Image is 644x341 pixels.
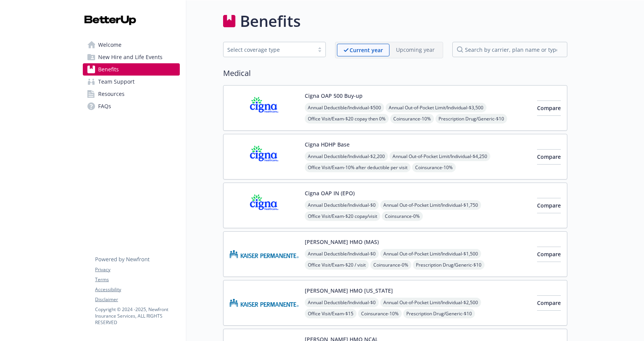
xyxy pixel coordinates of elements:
[83,88,180,100] a: Resources
[350,46,383,54] p: Current year
[83,51,180,63] a: New Hire and Life Events
[380,200,481,210] span: Annual Out-of-Pocket Limit/Individual - $1,750
[98,88,125,100] span: Resources
[227,46,310,54] div: Select coverage type
[305,238,379,246] button: [PERSON_NAME] HMO (MAS)
[305,103,384,112] span: Annual Deductible/Individual - $500
[240,10,301,33] h1: Benefits
[230,189,299,222] img: CIGNA carrier logo
[98,39,122,51] span: Welcome
[98,100,111,112] span: FAQs
[537,104,561,112] span: Compare
[537,295,561,311] button: Compare
[83,63,180,76] a: Benefits
[537,153,561,160] span: Compare
[537,100,561,116] button: Compare
[537,198,561,213] button: Compare
[83,100,180,112] a: FAQs
[98,63,119,76] span: Benefits
[305,140,350,148] button: Cigna HDHP Base
[305,92,363,100] button: Cigna OAP 500 Buy-up
[435,114,507,124] span: Prescription Drug/Generic - $10
[305,309,356,318] span: Office Visit/Exam - $15
[370,260,411,270] span: Coinsurance - 0%
[95,286,179,293] a: Accessibility
[95,276,179,283] a: Terms
[390,114,434,124] span: Coinsurance - 10%
[305,189,355,197] button: Cigna OAP IN (EPO)
[230,92,299,124] img: CIGNA carrier logo
[412,163,456,172] span: Coinsurance - 10%
[403,309,475,318] span: Prescription Drug/Generic - $10
[380,249,481,259] span: Annual Out-of-Pocket Limit/Individual - $1,500
[305,260,369,270] span: Office Visit/Exam - $20 / visit
[230,140,299,173] img: CIGNA carrier logo
[389,152,490,161] span: Annual Out-of-Pocket Limit/Individual - $4,250
[382,211,423,221] span: Coinsurance - 0%
[305,152,388,161] span: Annual Deductible/Individual - $2,200
[230,287,299,319] img: Kaiser Permanente of Hawaii carrier logo
[380,298,481,307] span: Annual Out-of-Pocket Limit/Individual - $2,500
[305,287,393,295] button: [PERSON_NAME] HMO [US_STATE]
[305,114,389,124] span: Office Visit/Exam - $20 copay then 0%
[305,211,380,221] span: Office Visit/Exam - $20 copay/visit
[537,149,561,165] button: Compare
[396,46,435,54] p: Upcoming year
[413,260,485,270] span: Prescription Drug/Generic - $10
[305,298,379,307] span: Annual Deductible/Individual - $0
[98,76,135,88] span: Team Support
[305,249,379,259] span: Annual Deductible/Individual - $0
[95,266,179,273] a: Privacy
[98,51,163,63] span: New Hire and Life Events
[83,39,180,51] a: Welcome
[230,238,299,270] img: Kaiser Permanente Insurance Company carrier logo
[95,296,179,303] a: Disclaimer
[358,309,402,318] span: Coinsurance - 10%
[305,163,411,172] span: Office Visit/Exam - 10% after deductible per visit
[537,250,561,258] span: Compare
[537,202,561,209] span: Compare
[95,306,179,326] p: Copyright © 2024 - 2025 , Newfront Insurance Services, ALL RIGHTS RESERVED
[223,68,567,79] h2: Medical
[537,299,561,306] span: Compare
[537,247,561,262] button: Compare
[389,44,441,56] span: Upcoming year
[386,103,486,112] span: Annual Out-of-Pocket Limit/Individual - $3,500
[305,200,379,210] span: Annual Deductible/Individual - $0
[83,76,180,88] a: Team Support
[452,42,567,57] input: search by carrier, plan name or type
